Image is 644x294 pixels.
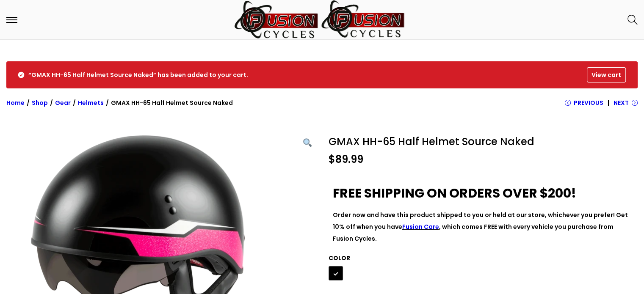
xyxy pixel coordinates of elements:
[574,97,603,109] span: Previous
[73,97,76,109] span: /
[329,152,335,166] span: $
[303,138,312,147] img: 🔍
[333,184,630,203] h3: FREE SHIPPING ON ORDERS OVER $200!
[333,209,630,245] p: Order now and have this product shipped to you or held at our store, whichever you prefer! Get 10...
[50,97,53,109] span: /
[329,254,350,262] label: Color
[303,138,312,147] a: View full-screen image gallery
[6,99,25,107] a: Home
[6,61,638,88] div: “GMAX HH-65 Half Helmet Source Naked” has been added to your cart.
[55,99,71,107] a: Gear
[32,99,48,107] a: Shop
[565,97,603,115] a: Previous
[614,97,629,109] span: Next
[614,97,638,115] a: Next
[106,97,109,109] span: /
[402,223,439,231] a: Fusion Care
[78,99,104,107] a: Helmets
[329,152,363,166] bdi: 89.99
[27,97,30,109] span: /
[587,67,626,82] a: View cart
[111,97,233,109] span: GMAX HH-65 Half Helmet Source Naked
